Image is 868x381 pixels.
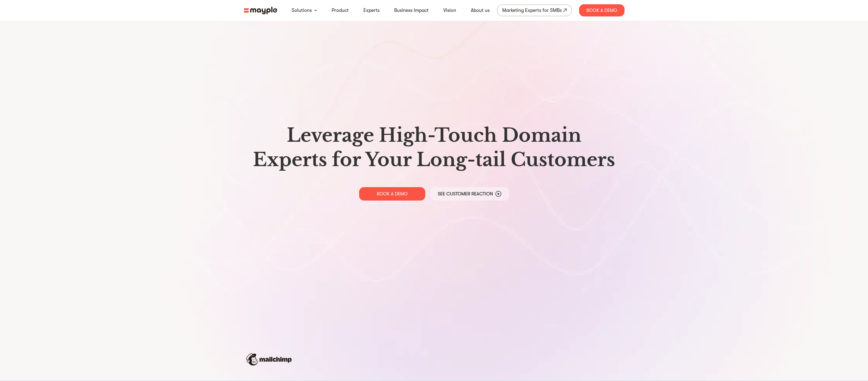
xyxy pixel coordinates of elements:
[249,123,620,172] h1: Leverage High-Touch Domain Experts for Your Long-tail Customers
[244,7,277,14] img: mayple-logo
[246,353,292,365] img: mailchimp-logo
[471,7,490,14] a: About us
[394,7,429,14] a: Business Impact
[377,191,408,197] p: BOOK A DEMO
[443,7,456,14] a: Vision
[430,187,509,201] a: See Customer Reaction
[438,191,493,197] p: See Customer Reaction
[502,6,562,15] div: Marketing Experts for SMBs
[579,4,625,16] div: Book A Demo
[359,187,425,201] a: BOOK A DEMO
[363,7,380,14] a: Experts
[497,5,572,16] a: Marketing Experts for SMBs
[332,7,349,14] a: Product
[292,7,312,14] a: Solutions
[314,9,317,11] img: arrow-down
